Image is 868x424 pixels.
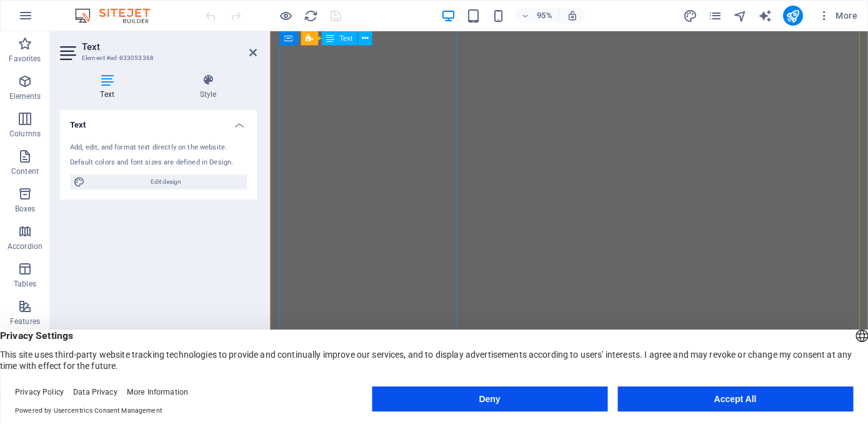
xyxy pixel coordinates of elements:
span: Text [339,35,352,42]
button: navigator [733,8,748,23]
i: AI Writer [758,9,772,23]
p: Columns [9,129,41,139]
h6: 95% [534,8,554,23]
img: Editor Logo [72,8,166,23]
i: Design (Ctrl+Alt+Y) [683,9,697,23]
h2: Text [82,41,257,53]
p: Features [10,316,40,326]
h3: Element #ed-833053368 [82,53,232,64]
p: Content [11,166,39,176]
p: Accordion [7,241,42,251]
button: text_generator [758,8,773,23]
div: Add, edit, and format text directly on the website. [70,143,247,153]
button: design [683,8,698,23]
p: Tables [14,279,36,289]
button: More [813,6,862,26]
span: More [818,9,857,22]
div: Default colors and font sizes are defined in Design. [70,158,247,168]
button: pages [708,8,723,23]
h4: Style [159,74,257,100]
button: reload [303,8,318,23]
span: Edit design [89,174,243,189]
h4: Text [60,110,257,133]
i: Pages (Ctrl+Alt+S) [708,9,722,23]
i: Publish [786,9,800,23]
button: Edit design [70,174,247,189]
p: Favorites [9,54,41,64]
button: publish [783,6,803,26]
button: 95% [516,8,560,23]
i: Navigator [733,9,747,23]
p: Boxes [15,204,36,214]
h4: Text [60,74,159,100]
i: On resize automatically adjust zoom level to fit chosen device. [567,10,578,21]
p: Elements [9,91,41,101]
